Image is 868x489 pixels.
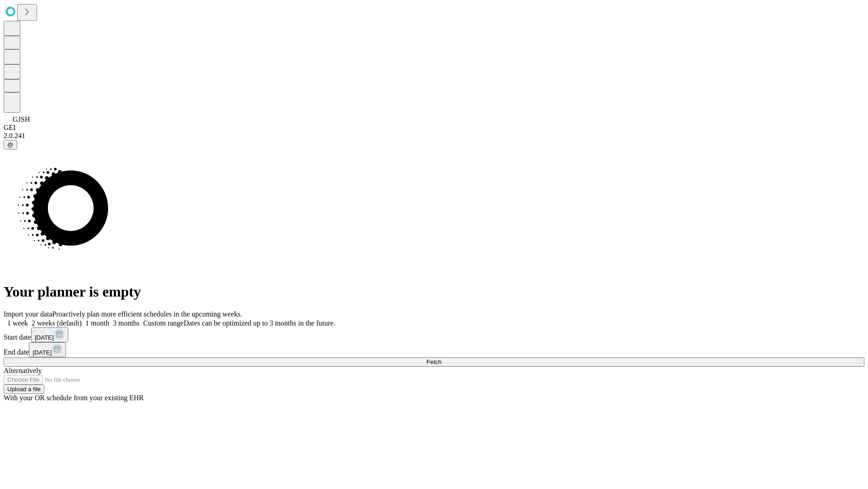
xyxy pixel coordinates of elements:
span: 3 months [113,319,140,327]
span: Dates can be optimized up to 3 months in the future. [184,319,335,327]
div: End date [4,342,864,357]
span: Custom range [143,319,184,327]
span: 2 weeks (default) [32,319,82,327]
span: [DATE] [33,349,52,356]
button: Upload a file [4,384,44,394]
div: 2.0.241 [4,132,864,140]
h1: Your planner is empty [4,283,864,300]
span: Proactively plan more efficient schedules in the upcoming weeks. [52,310,242,318]
span: Import your data [4,310,52,318]
span: @ [7,141,14,148]
div: GEI [4,124,864,132]
span: Alternatively [4,367,42,374]
span: Fetch [426,359,441,365]
button: [DATE] [29,342,66,357]
span: [DATE] [35,334,54,341]
div: Start date [4,327,864,342]
span: With your OR schedule from your existing EHR [4,394,144,402]
span: 1 month [85,319,109,327]
span: GJSH [13,115,30,123]
button: @ [4,140,17,149]
button: [DATE] [31,327,68,342]
span: 1 week [7,319,28,327]
button: Fetch [4,357,864,367]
